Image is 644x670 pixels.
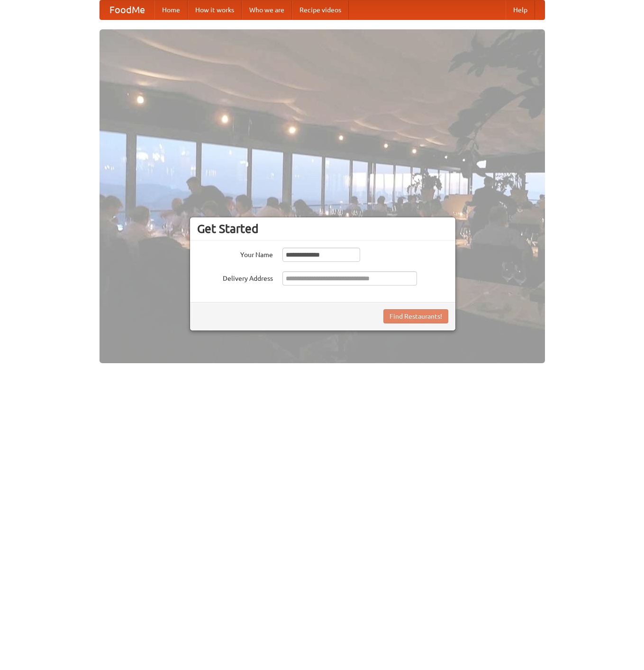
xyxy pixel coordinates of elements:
[197,248,273,259] label: Your Name
[506,0,535,19] a: Help
[154,0,188,19] a: Home
[188,0,242,19] a: How it works
[242,0,292,19] a: Who we are
[197,271,273,283] label: Delivery Address
[197,222,448,236] h3: Get Started
[292,0,349,19] a: Recipe videos
[100,0,154,19] a: FoodMe
[383,309,448,323] button: Find Restaurants!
